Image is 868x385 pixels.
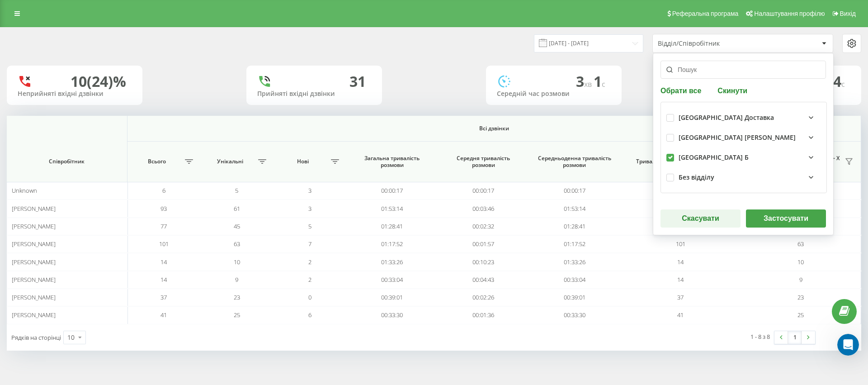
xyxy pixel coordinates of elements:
[438,182,529,200] td: 00:00:17
[797,311,804,319] span: 25
[12,222,56,230] span: [PERSON_NAME]
[257,90,371,98] div: Прийняті вхідні дзвінки
[538,155,612,169] span: Середньоденна тривалість розмови
[308,276,311,284] span: 2
[308,186,311,195] span: 3
[234,222,240,230] span: 45
[159,240,169,248] span: 101
[797,240,804,248] span: 63
[308,311,311,319] span: 6
[346,235,438,253] td: 01:17:52
[346,218,438,235] td: 01:28:41
[660,86,704,95] button: Обрати все
[797,258,804,266] span: 10
[529,182,620,200] td: 00:00:17
[594,71,605,91] span: 1
[658,40,766,48] div: Відділ/Співробітник
[497,90,611,98] div: Середній час розмови
[438,253,529,271] td: 00:10:23
[12,311,56,319] span: [PERSON_NAME]
[346,253,438,271] td: 01:33:26
[715,86,750,95] button: Скинути
[308,258,311,266] span: 2
[529,289,620,306] td: 00:39:01
[825,71,845,91] span: 14
[576,71,594,91] span: 3
[438,200,529,217] td: 00:03:46
[160,293,167,301] span: 37
[529,235,620,253] td: 01:17:52
[438,218,529,235] td: 00:02:32
[234,311,240,319] span: 25
[308,293,311,301] span: 0
[71,73,126,90] div: 10 (24)%
[672,10,739,17] span: Реферальна програма
[160,204,167,213] span: 93
[235,276,238,284] span: 9
[677,311,684,319] span: 41
[529,306,620,324] td: 00:33:30
[12,186,37,195] span: Unknown
[679,134,796,142] div: [GEOGRAPHIC_DATA] [PERSON_NAME]
[235,186,238,195] span: 5
[308,222,311,230] span: 5
[584,79,594,89] span: хв
[837,334,859,356] iframe: Intercom live chat
[12,276,56,284] span: [PERSON_NAME]
[438,271,529,289] td: 00:04:43
[625,158,722,165] span: Тривалість розмови > Х сек.
[12,240,56,248] span: [PERSON_NAME]
[308,240,311,248] span: 7
[12,258,56,266] span: [PERSON_NAME]
[529,253,620,271] td: 01:33:26
[278,158,329,165] span: Нові
[529,218,620,235] td: 01:28:41
[11,333,61,342] span: Рядків на сторінці
[12,204,56,213] span: [PERSON_NAME]
[234,204,240,213] span: 61
[18,90,132,98] div: Неприйняті вхідні дзвінки
[12,293,56,301] span: [PERSON_NAME]
[840,10,856,17] span: Вихід
[438,306,529,324] td: 00:01:36
[234,293,240,301] span: 23
[841,79,845,89] span: c
[349,73,366,90] div: 31
[679,114,774,122] div: [GEOGRAPHIC_DATA] Доставка
[160,276,167,284] span: 14
[677,258,684,266] span: 14
[679,174,714,181] div: Без відділу
[346,306,438,324] td: 00:33:30
[160,222,167,230] span: 77
[346,200,438,217] td: 01:53:14
[679,154,749,162] div: [GEOGRAPHIC_DATA] Б
[660,61,826,79] input: Пошук
[438,235,529,253] td: 00:01:57
[660,209,741,228] button: Скасувати
[446,155,520,169] span: Середня тривалість розмови
[162,186,165,195] span: 6
[17,158,117,165] span: Співробітник
[676,240,685,248] span: 101
[788,331,802,344] a: 1
[529,200,620,217] td: 01:53:14
[529,271,620,289] td: 00:33:04
[799,276,802,284] span: 9
[234,240,240,248] span: 63
[308,204,311,213] span: 3
[205,158,255,165] span: Унікальні
[346,289,438,306] td: 00:39:01
[234,258,240,266] span: 10
[168,125,820,132] span: Всі дзвінки
[754,10,825,17] span: Налаштування профілю
[346,271,438,289] td: 00:33:04
[438,289,529,306] td: 00:02:26
[346,182,438,200] td: 00:00:17
[797,293,804,301] span: 23
[160,311,167,319] span: 41
[355,155,429,169] span: Загальна тривалість розмови
[160,258,167,266] span: 14
[677,276,684,284] span: 14
[746,209,826,228] button: Застосувати
[132,158,183,165] span: Всього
